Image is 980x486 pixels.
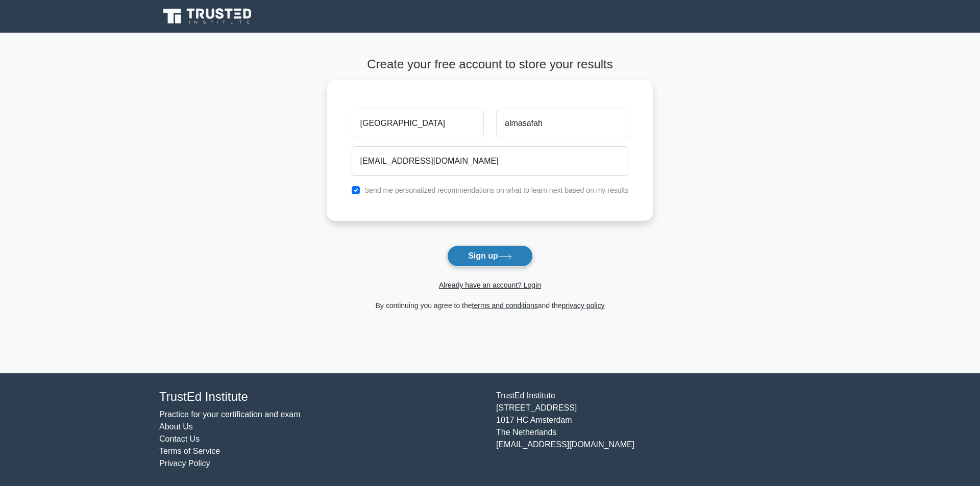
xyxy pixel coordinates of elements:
[321,299,659,312] div: By continuing you agree to the and the
[496,109,628,138] input: Last name
[159,447,220,455] a: Terms of Service
[327,57,653,72] h4: Create your free account to store your results
[159,434,200,443] a: Contact Us
[447,245,533,267] button: Sign up
[159,422,193,431] a: About Us
[364,186,629,194] label: Send me personalized recommendations on what to learn next based on my results
[352,109,484,138] input: First name
[159,410,301,419] a: Practice for your certification and exam
[159,459,210,468] a: Privacy Policy
[439,281,541,289] a: Already have an account? Login
[562,301,605,310] a: privacy policy
[490,390,827,470] div: TrustEd Institute [STREET_ADDRESS] 1017 HC Amsterdam The Netherlands [EMAIL_ADDRESS][DOMAIN_NAME]
[472,301,538,310] a: terms and conditions
[159,390,484,404] h4: TrustEd Institute
[352,146,629,176] input: Email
